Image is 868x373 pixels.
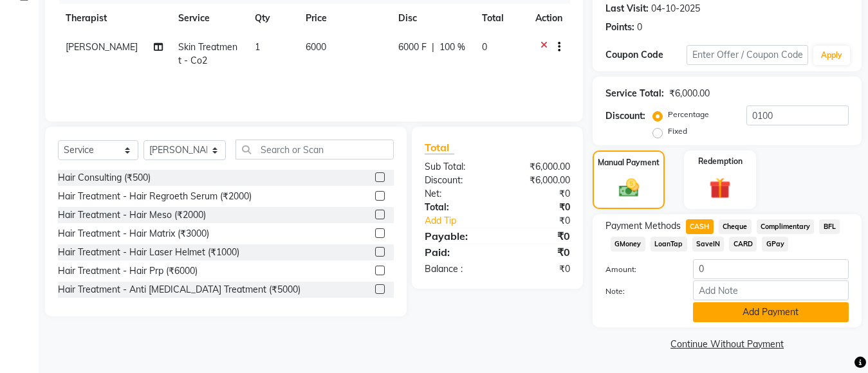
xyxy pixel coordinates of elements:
div: Hair Treatment - Hair Prp (₹6000) [58,264,198,278]
th: Qty [247,4,298,33]
span: | [432,41,434,54]
label: Fixed [668,125,687,137]
div: Total: [415,201,497,214]
div: ₹6,000.00 [497,174,580,187]
span: Cheque [719,219,752,234]
div: Paid: [415,244,497,260]
span: BFL [819,219,840,234]
div: Hair Treatment - Hair Meso (₹2000) [58,208,206,222]
div: Hair Treatment - Hair Laser Helmet (₹1000) [58,246,239,259]
div: Hair Treatment - Hair Matrix (₹3000) [58,227,209,241]
a: Continue Without Payment [595,338,859,351]
div: Net: [415,187,497,201]
th: Therapist [58,4,171,33]
span: 1 [255,41,260,53]
th: Disc [391,4,474,33]
div: Discount: [415,174,497,187]
span: GPay [762,237,788,251]
span: Payment Methods [605,219,681,233]
label: Manual Payment [598,157,660,168]
div: ₹0 [497,228,580,244]
th: Action [528,4,570,33]
span: Skin Treatment - Co2 [178,41,237,66]
span: Total [425,141,454,154]
label: Percentage [668,109,709,120]
img: _gift.svg [703,175,737,201]
img: _cash.svg [613,176,645,199]
div: Hair Treatment - Hair Regroeth Serum (₹2000) [58,190,252,203]
div: ₹0 [511,214,580,228]
th: Service [171,4,247,33]
div: Sub Total: [415,160,497,174]
button: Add Payment [693,302,849,322]
span: LoanTap [651,237,687,251]
div: Service Total: [605,87,664,100]
label: Amount: [596,264,683,275]
span: 6000 F [398,41,427,54]
div: Coupon Code [605,48,687,62]
div: ₹0 [497,187,580,201]
div: ₹6,000.00 [497,160,580,174]
div: Points: [605,21,634,34]
span: Complimentary [757,219,815,234]
div: Balance : [415,262,497,276]
span: 6000 [306,41,326,53]
input: Enter Offer / Coupon Code [687,45,808,65]
a: Add Tip [415,214,511,228]
span: CASH [686,219,714,234]
th: Total [474,4,528,33]
button: Apply [813,46,850,65]
div: 0 [637,21,642,34]
div: 04-10-2025 [651,2,700,15]
div: ₹6,000.00 [669,87,710,100]
span: CARD [729,237,757,251]
div: Discount: [605,109,645,123]
div: Hair Treatment - Anti [MEDICAL_DATA] Treatment (₹5000) [58,283,300,296]
div: ₹0 [497,201,580,214]
div: Hair Consulting (₹500) [58,171,151,185]
label: Note: [596,286,683,297]
div: Payable: [415,228,497,244]
div: Last Visit: [605,2,649,15]
span: [PERSON_NAME] [66,41,138,53]
input: Amount [693,259,849,279]
label: Redemption [698,156,743,167]
input: Search or Scan [235,140,394,159]
div: ₹0 [497,262,580,276]
span: 100 % [439,41,465,54]
div: ₹0 [497,244,580,260]
th: Price [298,4,390,33]
span: SaveIN [692,237,725,251]
input: Add Note [693,280,849,300]
span: 0 [482,41,487,53]
span: GMoney [611,237,645,251]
